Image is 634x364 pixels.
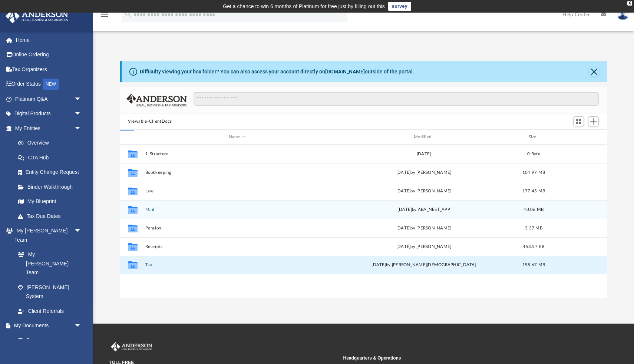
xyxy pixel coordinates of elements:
button: 1-Structure [145,152,329,156]
div: [DATE] by [PERSON_NAME] [332,225,516,232]
a: My [PERSON_NAME] Team [10,247,85,280]
div: id [123,134,142,140]
div: [DATE] by [PERSON_NAME] [332,188,516,195]
a: Overview [10,136,93,150]
span: arrow_drop_down [74,106,89,122]
input: Search files and folders [194,92,599,106]
a: Home [5,33,93,47]
a: My Blueprint [10,194,89,209]
button: Add [588,116,599,127]
a: Entity Change Request [10,165,93,180]
button: Law [145,189,329,193]
a: Platinum Q&Aarrow_drop_down [5,92,93,106]
a: Client Referrals [10,304,89,318]
span: 0 Byte [527,152,540,156]
div: Modified [332,134,516,140]
i: search [124,10,132,18]
div: id [552,134,604,140]
button: Receipts [145,244,329,249]
i: menu [100,10,109,19]
a: Binder Walkthrough [10,179,93,194]
span: 453.57 KB [523,245,544,249]
button: Pension [145,226,329,231]
a: CTA Hub [10,150,93,165]
div: grid [120,145,607,298]
div: [DATE] [332,151,516,158]
small: Headquarters & Operations [343,355,572,361]
span: arrow_drop_down [74,224,89,239]
span: 40.06 MB [524,208,544,212]
span: 198.67 MB [522,263,545,267]
div: close [627,1,632,6]
a: Tax Organizers [5,62,93,77]
div: Get a chance to win 6 months of Platinum for free just by filling out this [223,2,385,11]
img: Anderson Advisors Platinum Portal [3,9,70,23]
button: Bookkeeping [145,170,329,175]
a: Online Ordering [5,47,93,62]
a: Order StatusNEW [5,77,93,92]
span: [DATE] [372,263,386,267]
div: Size [519,134,549,140]
a: Box [10,333,85,348]
a: My [PERSON_NAME] Teamarrow_drop_down [5,224,89,247]
a: survey [388,2,411,11]
span: arrow_drop_down [74,121,89,136]
button: Viewable-ClientDocs [128,118,172,125]
div: [DATE] by [PERSON_NAME] [332,244,516,250]
div: Difficulty viewing your box folder? You can also access your account directly on outside of the p... [140,68,414,76]
a: [PERSON_NAME] System [10,280,89,304]
div: by [PERSON_NAME][DEMOGRAPHIC_DATA] [332,262,516,268]
img: User Pic [617,9,628,20]
span: arrow_drop_down [74,318,89,334]
img: Anderson Advisors Platinum Portal [109,342,154,352]
span: 3.37 MB [525,226,542,230]
a: My Entitiesarrow_drop_down [5,121,93,136]
a: Digital Productsarrow_drop_down [5,106,93,121]
div: [DATE] by ABA_NEST_APP [332,206,516,213]
div: Name [145,134,329,140]
a: menu [100,14,109,19]
button: Mail [145,207,329,212]
span: arrow_drop_down [74,92,89,107]
button: Close [589,66,599,77]
a: Tax Due Dates [10,209,93,224]
button: Tax [145,262,329,267]
a: My Documentsarrow_drop_down [5,318,89,333]
button: Switch to Grid View [573,116,584,127]
a: [DOMAIN_NAME] [325,69,365,75]
span: 177.45 MB [522,189,545,193]
span: 104.97 MB [522,171,545,175]
div: [DATE] by [PERSON_NAME] [332,169,516,176]
div: NEW [43,79,59,90]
